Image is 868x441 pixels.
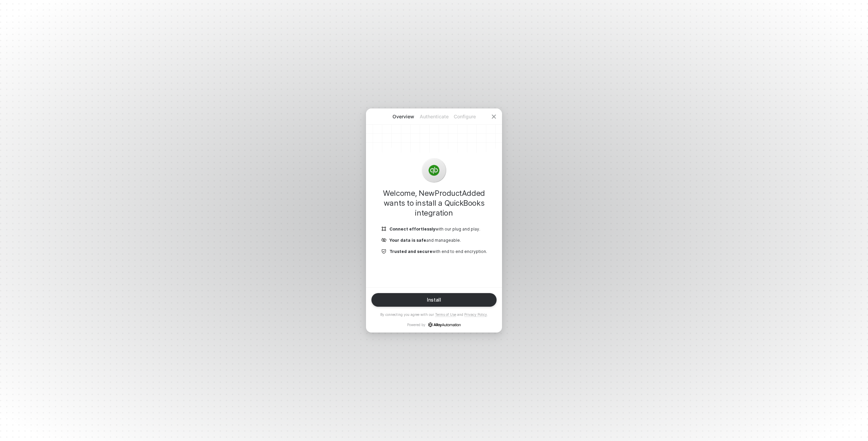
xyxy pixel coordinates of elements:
a: Privacy Policy [464,312,487,317]
img: icon [429,165,439,176]
p: with our plug and play. [389,226,480,232]
img: icon [381,237,387,243]
p: with end to end encryption. [389,249,487,254]
a: Terms of Use [435,312,456,317]
p: Powered by [407,322,461,327]
p: Overview [388,113,419,120]
b: Trusted and secure [389,249,432,254]
p: and manageable. [389,237,461,243]
p: By connecting you agree with our and . [380,312,488,317]
img: icon [381,249,387,254]
img: icon [381,226,387,232]
span: icon-close [491,114,497,119]
p: Configure [449,113,480,120]
p: Authenticate [419,113,449,120]
h1: Welcome, NewProductAdded wants to install a QuickBooks integration [377,188,491,218]
b: Connect effortlessly [389,226,435,232]
div: Install [427,297,441,303]
a: icon-success [428,322,461,327]
b: Your data is safe [389,238,426,243]
button: Install [371,293,497,307]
